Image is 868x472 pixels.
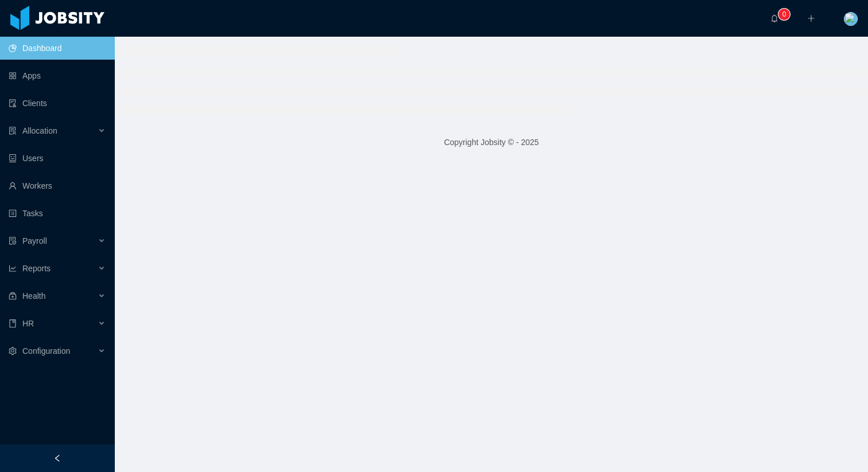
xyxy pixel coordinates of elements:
[9,264,17,272] i: icon: line-chart
[9,292,17,300] i: icon: medicine-box
[9,127,17,135] i: icon: solution
[844,12,858,26] img: c3015e21-c54e-479a-ae8b-3e990d3f8e05_65fc739abb2c9.png
[9,202,106,225] a: icon: profileTasks
[778,9,790,20] sup: 0
[22,291,45,301] span: Health
[770,14,778,22] i: icon: bell
[9,237,17,245] i: icon: file-protect
[9,319,17,327] i: icon: book
[807,14,815,22] i: icon: plus
[9,347,17,355] i: icon: setting
[9,174,106,197] a: icon: userWorkers
[9,147,106,170] a: icon: robotUsers
[22,126,57,135] span: Allocation
[9,37,106,60] a: icon: pie-chartDashboard
[22,319,34,328] span: HR
[22,346,70,356] span: Configuration
[9,92,106,115] a: icon: auditClients
[9,64,106,87] a: icon: appstoreApps
[115,123,868,162] footer: Copyright Jobsity © - 2025
[22,236,47,245] span: Payroll
[22,264,51,273] span: Reports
